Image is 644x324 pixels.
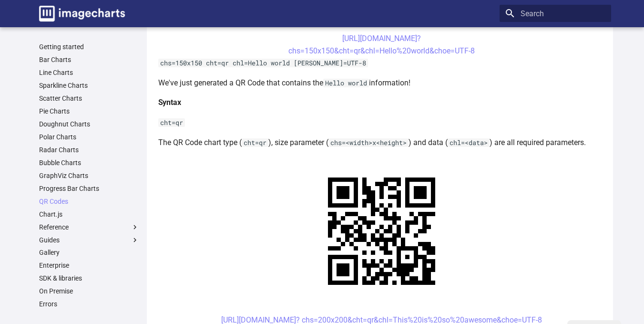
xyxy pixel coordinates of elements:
a: Sparkline Charts [39,81,139,90]
p: The QR Code chart type ( ), size parameter ( ) and data ( ) are all required parameters. [158,136,605,149]
label: Guides [39,236,139,244]
code: chs=150x150 cht=qr chl=Hello world [PERSON_NAME]=UTF-8 [158,59,368,67]
a: [URL][DOMAIN_NAME]?chs=150x150&cht=qr&chl=Hello%20world&choe=UTF-8 [288,34,475,55]
a: Enterprise [39,261,139,270]
a: SDK & libraries [39,274,139,282]
code: chs=<width>x<height> [328,138,409,147]
code: Hello world [323,79,369,87]
img: chart [307,156,457,306]
a: Line Charts [39,68,139,77]
a: Pie Charts [39,107,139,115]
a: Doughnut Charts [39,120,139,128]
code: cht=qr [242,138,268,147]
a: Bubble Charts [39,158,139,167]
a: Radar Charts [39,146,139,154]
a: Chart.js [39,210,139,219]
a: Image-Charts documentation [35,2,129,25]
code: chl=<data> [448,138,490,147]
a: Polar Charts [39,133,139,141]
label: Reference [39,223,139,231]
img: logo [39,6,125,21]
h4: Syntax [158,96,605,109]
a: Progress Bar Charts [39,184,139,193]
code: cht=qr [158,118,185,127]
a: On Premise [39,287,139,295]
a: Errors [39,300,139,308]
a: Bar Charts [39,55,139,64]
input: Search [500,5,611,22]
a: Gallery [39,248,139,257]
a: QR Codes [39,197,139,206]
a: GraphViz Charts [39,171,139,180]
a: Scatter Charts [39,94,139,103]
a: Getting started [39,42,139,51]
p: We've just generated a QR Code that contains the information! [158,77,605,89]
